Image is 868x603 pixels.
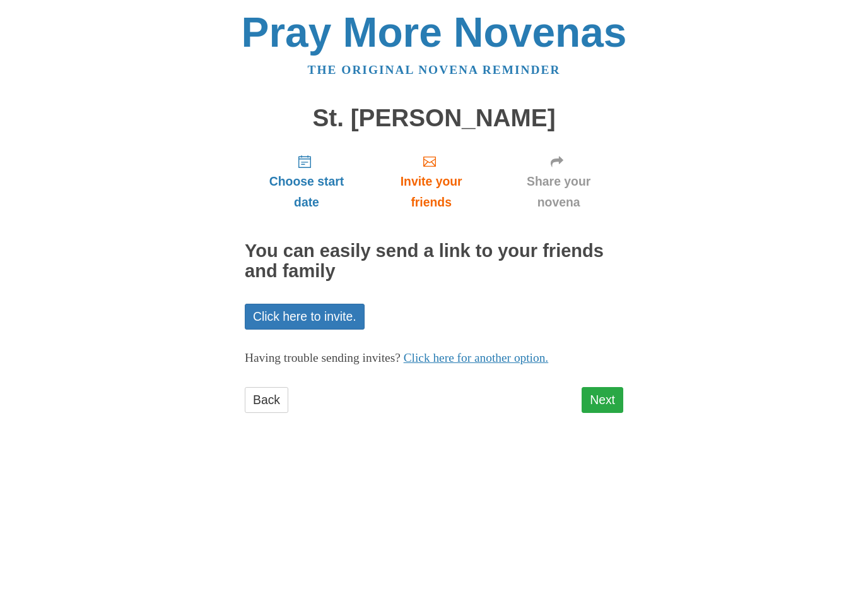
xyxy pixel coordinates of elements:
h1: St. [PERSON_NAME] [245,105,623,132]
h2: You can easily send a link to your friends and family [245,241,623,282]
a: Share your novena [494,144,623,219]
a: The original novena reminder [308,63,561,76]
a: Back [245,387,288,413]
a: Click here for another option. [404,351,549,364]
span: Invite your friends [381,171,481,213]
a: Pray More Novenas [242,9,627,56]
a: Choose start date [245,144,368,219]
span: Share your novena [507,171,611,213]
span: Choose start date [257,171,356,213]
span: Having trouble sending invites? [245,351,401,364]
a: Invite your friends [368,144,494,219]
a: Click here to invite. [245,304,365,330]
a: Next [582,387,623,413]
